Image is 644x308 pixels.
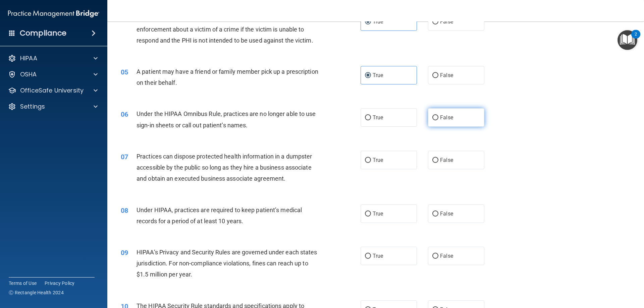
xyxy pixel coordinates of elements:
[137,110,316,128] span: Under the HIPAA Omnibus Rule, practices are no longer able to use sign-in sheets or call out pati...
[121,153,128,161] span: 07
[373,157,383,163] span: True
[365,158,371,163] input: True
[373,210,383,217] span: True
[121,68,128,76] span: 05
[45,280,75,287] a: Privacy Policy
[137,206,302,225] span: Under HIPAA, practices are required to keep patient’s medical records for a period of at least 10...
[440,72,453,78] span: False
[20,70,37,78] p: OSHA
[8,86,98,95] a: OfficeSafe University
[440,157,453,163] span: False
[618,30,637,50] button: Open Resource Center, 2 new notifications
[432,73,438,78] input: False
[8,70,98,78] a: OSHA
[20,86,84,95] p: OfficeSafe University
[432,19,438,24] input: False
[121,206,128,214] span: 08
[20,103,45,111] p: Settings
[137,153,312,182] span: Practices can dispose protected health information in a dumpster accessible by the public so long...
[8,103,98,111] a: Settings
[137,14,313,44] span: A practice is required to respond to a request for PHI to law enforcement about a victim of a cri...
[373,253,383,259] span: True
[365,19,371,24] input: True
[20,28,66,38] h4: Compliance
[365,73,371,78] input: True
[365,115,371,120] input: True
[373,72,383,78] span: True
[440,114,453,121] span: False
[440,253,453,259] span: False
[8,54,98,62] a: HIPAA
[9,289,64,296] span: Ⓒ Rectangle Health 2024
[373,114,383,121] span: True
[121,249,128,257] span: 09
[20,54,37,62] p: HIPAA
[432,254,438,259] input: False
[137,68,318,86] span: A patient may have a friend or family member pick up a prescription on their behalf.
[432,158,438,163] input: False
[365,211,371,217] input: True
[440,18,453,25] span: False
[635,34,637,43] div: 2
[8,7,99,20] img: PMB logo
[365,254,371,259] input: True
[9,280,37,287] a: Terms of Use
[432,211,438,217] input: False
[121,110,128,118] span: 06
[432,115,438,120] input: False
[440,210,453,217] span: False
[373,18,383,25] span: True
[137,249,317,278] span: HIPAA’s Privacy and Security Rules are governed under each states jurisdiction. For non-complianc...
[610,262,636,287] iframe: Drift Widget Chat Controller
